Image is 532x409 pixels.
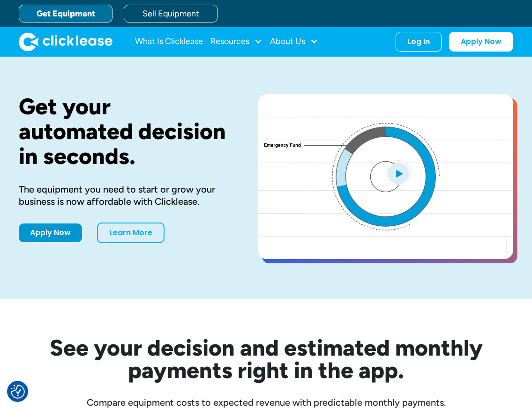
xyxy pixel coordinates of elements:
[407,37,430,46] div: Log In
[19,223,82,242] a: Apply Now
[97,223,165,243] a: Learn More
[11,385,25,399] img: Revisit consent button
[449,32,513,52] a: Apply Now
[124,5,217,22] a: Sell Equipment
[386,160,411,186] img: Blue play button logo on a light blue circular background
[19,183,228,208] div: The equipment you need to start or grow your business is now affordable with Clicklease.
[19,5,112,22] a: Get Equipment
[19,32,112,51] a: home
[210,32,262,51] div: Resources
[19,336,513,381] h2: See your decision and estimated monthly payments right in the app.
[270,32,318,51] div: About Us
[19,32,112,51] img: Clicklease logo
[135,32,203,51] a: What Is Clicklease
[19,94,228,168] h1: Get your automated decision in seconds.
[258,94,513,259] a: open lightbox
[11,385,25,399] button: Consent Preferences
